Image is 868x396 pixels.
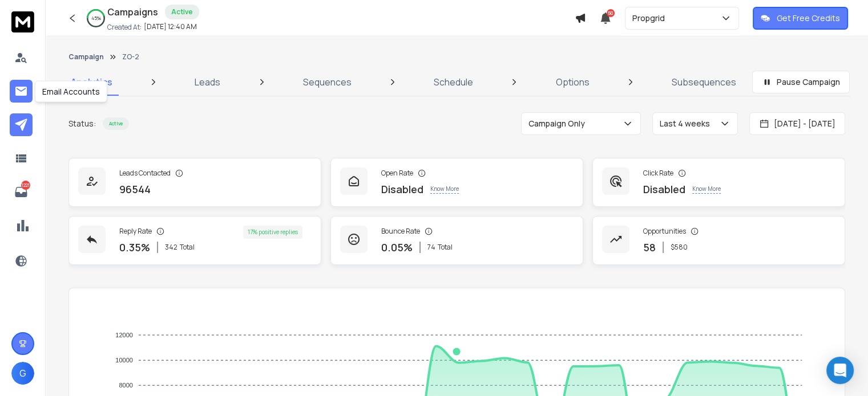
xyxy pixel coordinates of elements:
a: Schedule [427,68,480,96]
p: 58 [643,239,656,255]
a: Open RateDisabledKnow More [330,158,583,207]
p: Opportunities [643,227,686,236]
div: Active [165,5,199,19]
button: Pause Campaign [752,71,850,93]
p: Bounce Rate [381,227,420,236]
p: Last 4 weeks [660,118,714,129]
div: Open Intercom Messenger [826,357,854,384]
p: Know More [430,185,459,194]
p: Status: [68,118,96,129]
p: Leads [195,75,220,89]
button: G [11,362,34,385]
a: Reply Rate0.35%342Total17% positive replies [68,216,321,265]
p: 0.05 % [381,239,413,255]
p: Subsequences [672,75,736,89]
span: 74 [427,243,435,252]
p: [DATE] 12:40 AM [144,22,197,31]
p: 1221 [21,181,30,190]
a: Opportunities58$580 [592,216,845,265]
span: 50 [607,9,615,17]
span: 342 [165,243,177,252]
p: ZO-2 [122,52,139,62]
p: Open Rate [381,169,413,178]
p: Leads Contacted [119,169,171,178]
p: Propgrid [632,13,669,24]
p: 45 % [91,15,101,22]
a: Options [549,68,596,96]
div: 17 % positive replies [243,226,302,239]
p: Get Free Credits [777,13,840,24]
a: Bounce Rate0.05%74Total [330,216,583,265]
p: Disabled [643,181,685,197]
p: Schedule [434,75,473,89]
p: Created At: [107,23,142,32]
tspan: 8000 [119,382,133,389]
a: Leads [188,68,227,96]
a: Sequences [296,68,358,96]
button: [DATE] - [DATE] [749,112,845,135]
span: Total [180,243,195,252]
p: Analytics [71,75,112,89]
p: Campaign Only [528,118,590,129]
button: Get Free Credits [753,7,848,30]
a: Subsequences [665,68,743,96]
h1: Campaigns [107,5,158,19]
button: Campaign [68,52,104,62]
p: Options [556,75,590,89]
tspan: 12000 [116,332,134,338]
tspan: 10000 [116,357,134,364]
p: Know More [692,185,721,194]
a: Leads Contacted96544 [68,158,321,207]
a: 1221 [10,181,33,203]
a: Analytics [64,68,119,96]
p: $ 580 [671,243,688,252]
a: Click RateDisabledKnow More [592,158,845,207]
p: 96544 [119,181,151,197]
p: Reply Rate [119,227,152,236]
p: 0.35 % [119,239,150,255]
span: Total [438,243,453,252]
p: Disabled [381,181,423,197]
p: Click Rate [643,169,673,178]
div: Active [103,117,129,130]
div: Email Accounts [35,81,107,103]
p: Sequences [303,75,352,89]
